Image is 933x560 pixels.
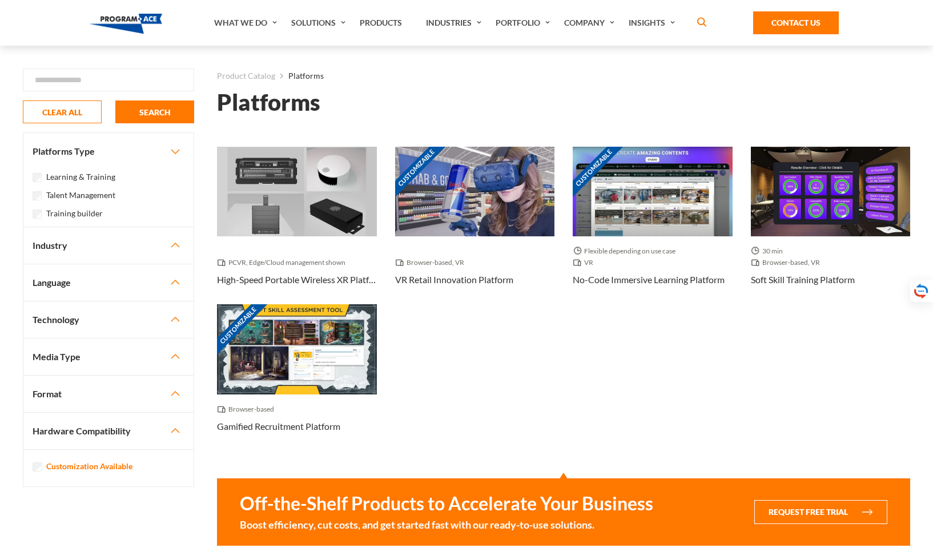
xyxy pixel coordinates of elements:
[754,500,887,524] button: Request Free Trial
[217,404,279,415] span: Browser-based
[23,376,194,412] button: Format
[240,492,653,515] strong: Off-the-Shelf Products to Accelerate Your Business
[573,257,598,268] span: VR
[217,304,377,450] a: Customizable Thumbnail - Gamified recruitment platform Browser-based Gamified recruitment platform
[33,210,42,219] input: Training builder
[751,257,825,268] span: Browser-based, VR
[751,245,787,257] span: 30 min
[217,257,350,268] span: PCVR, Edge/Cloud management shown
[217,69,910,83] nav: breadcrumb
[23,100,102,123] button: CLEAR ALL
[23,339,194,375] button: Media Type
[395,273,513,287] h3: VR Retail Innovation Platform
[23,301,194,338] button: Technology
[217,420,340,433] h3: Gamified recruitment platform
[217,92,320,112] h1: Platforms
[753,11,839,34] a: Contact Us
[395,257,469,268] span: Browser-based, VR
[217,69,275,83] a: Product Catalog
[275,69,324,83] li: Platforms
[46,189,115,202] label: Talent Management
[395,147,555,304] a: Customizable Thumbnail - VR Retail Innovation Platform Browser-based, VR VR Retail Innovation Pla...
[573,147,733,304] a: Customizable Thumbnail - No-code Immersive Learning Platform Flexible depending on use case VR No...
[23,133,194,170] button: Platforms Type
[240,517,653,532] small: Boost efficiency, cut costs, and get started fast with our ready-to-use solutions.
[23,264,194,301] button: Language
[573,245,680,257] span: Flexible depending on use case
[33,462,42,472] input: Customization Available
[33,191,42,200] input: Talent Management
[46,460,132,473] label: Customization Available
[23,413,194,449] button: Hardware Compatibility
[23,227,194,264] button: Industry
[217,273,377,287] h3: High-Speed Portable Wireless XR Platform
[33,173,42,182] input: Learning & Training
[46,207,103,220] label: Training builder
[751,147,911,304] a: Thumbnail - Soft skill training platform 30 min Browser-based, VR Soft skill training platform
[90,14,162,34] img: Program-Ace
[217,147,377,304] a: Thumbnail - High-Speed Portable Wireless XR Platform PCVR, Edge/Cloud management shown High-Speed...
[751,273,855,287] h3: Soft skill training platform
[46,171,115,183] label: Learning & Training
[573,273,725,287] h3: No-code Immersive Learning Platform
